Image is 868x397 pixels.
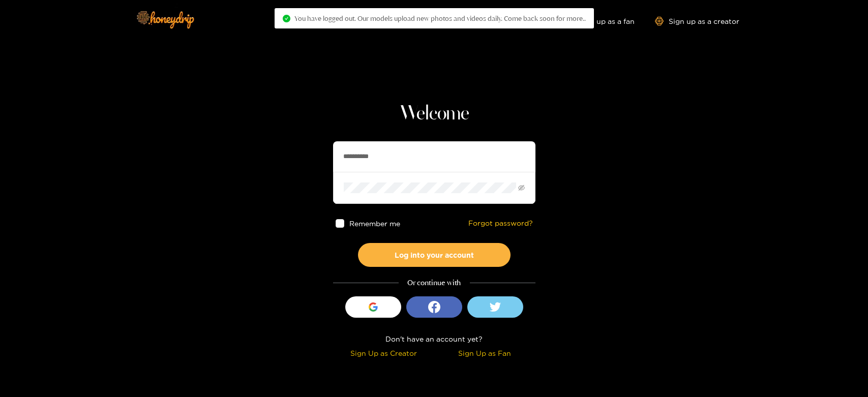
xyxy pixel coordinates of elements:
span: You have logged out. Our models upload new photos and videos daily. Come back soon for more.. [294,14,586,22]
div: Sign Up as Fan [437,347,533,359]
div: Don't have an account yet? [333,333,535,345]
a: Forgot password? [468,219,533,228]
a: Sign up as a fan [565,17,635,25]
span: eye-invisible [518,185,525,191]
span: Remember me [349,220,400,227]
div: Sign Up as Creator [336,347,432,359]
a: Sign up as a creator [655,17,739,25]
h1: Welcome [333,102,535,126]
div: Or continue with [333,277,535,289]
button: Log into your account [358,243,511,267]
span: check-circle [283,15,290,22]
